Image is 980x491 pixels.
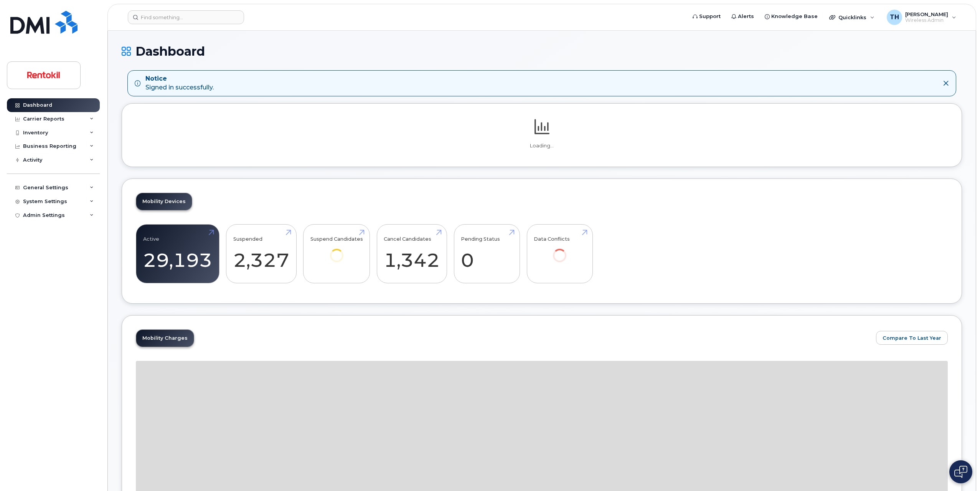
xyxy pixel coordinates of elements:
a: Mobility Charges [136,330,194,347]
span: Compare To Last Year [883,334,941,342]
a: Data Conflicts [534,228,586,273]
button: Compare To Last Year [876,331,948,345]
a: Cancel Candidates 1,342 [384,228,440,279]
a: Active 29,193 [143,228,212,279]
a: Suspend Candidates [310,228,363,273]
a: Suspended 2,327 [233,228,289,279]
p: Loading... [136,142,948,149]
div: Signed in successfully. [145,74,214,92]
a: Pending Status 0 [461,228,513,279]
strong: Notice [145,74,214,83]
h1: Dashboard [122,45,962,58]
img: Open chat [954,466,967,478]
a: Mobility Devices [136,193,192,210]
